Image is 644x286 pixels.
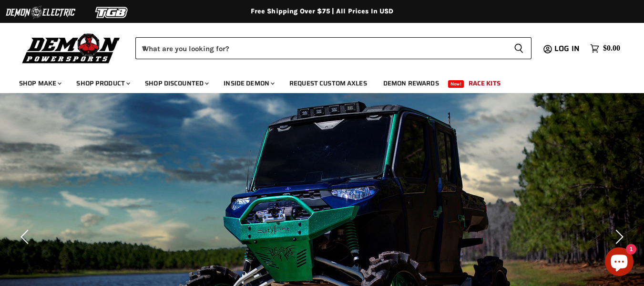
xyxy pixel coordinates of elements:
button: Search [506,37,532,59]
form: Product [135,37,532,59]
a: Inside Demon [216,74,280,93]
inbox-online-store-chat: Shopify online store chat [602,247,636,278]
img: Demon Electric Logo 2 [5,3,76,21]
a: Shop Discounted [138,74,215,93]
a: Demon Rewards [376,74,446,93]
span: Log in [554,42,580,54]
span: $0.00 [603,44,620,53]
img: Demon Powersports [19,31,123,65]
a: Request Custom Axles [282,74,374,93]
input: When autocomplete results are available use up and down arrows to review and enter to select [135,37,506,59]
span: New! [448,80,464,88]
a: Log in [550,44,585,53]
a: Shop Make [12,74,67,93]
button: Next [608,227,627,246]
a: $0.00 [585,42,625,55]
img: TGB Logo 2 [76,3,148,21]
a: Race Kits [461,74,508,93]
button: Previous [17,227,36,246]
a: Shop Product [69,74,136,93]
ul: Main menu [12,70,618,93]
